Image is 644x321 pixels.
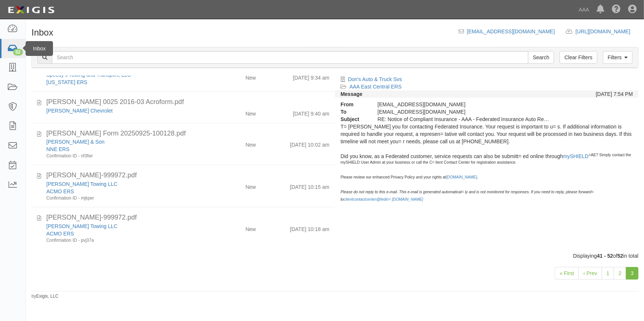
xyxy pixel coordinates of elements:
div: New [245,138,256,148]
div: California ERS [46,78,207,86]
div: Lore i-dolo sitamet con adi elitseddoei tem incididuntut lab etdol mag ali = enimadmin ven qu nos... [335,123,638,206]
div: [DATE] 7:54 PM [596,90,633,98]
i: Help Center - Complianz [612,5,621,14]
a: « First [555,267,579,280]
a: Don's Auto & Truck Svs [348,76,402,82]
a: NNE ERS [46,146,69,152]
div: [DATE] 9:34 am [293,71,329,81]
div: RE: Notice of Compliant Insurance - AAA - Federated Insurance Auto Reply: Your request has been r... [372,116,557,123]
div: Dixie Towing LLC [46,223,207,230]
div: Edwards Chevrolet [46,107,207,114]
a: ACMO ERS [46,188,74,194]
div: agreement-3379rr@ace.complianz.com [372,108,557,116]
div: New [245,180,256,191]
strong: To [335,108,372,116]
div: ACORD 0025 2016-03 Acroform.pdf [46,97,329,107]
div: Confirmation ID - mjkper [46,195,207,201]
a: [PERSON_NAME] & Son [46,139,104,145]
div: New [245,71,256,81]
div: ACORD Form 20250925-100128.pdf [46,129,329,138]
a: Exigis, LLC [36,294,59,299]
div: [DATE] 10:18 am [290,223,329,233]
a: [DOMAIN_NAME] [446,175,477,179]
div: ACMO ERS [46,188,207,195]
sup: =AE? Simply contact the mySHIELD User Admin at your business or call the C= lient Contact Center ... [341,153,631,201]
a: 3 [626,267,638,280]
a: clientcontactcenter@fedin= [DOMAIN_NAME] [344,197,423,201]
a: AAA East Central ERS [349,84,402,90]
strong: Subject [335,116,372,123]
a: Filters [603,51,633,64]
div: ACMO ERS [46,230,207,237]
div: Dixie Towing LLC [46,180,207,188]
p: T= [PERSON_NAME] you for contacting Federated Insurance. Your request is important to u= s. If ad... [341,123,633,204]
div: GR Porter & Son [46,138,207,146]
h1: Inbox [31,28,53,37]
strong: Message [341,91,362,97]
div: NNE ERS [46,146,207,153]
input: Search [528,51,554,64]
a: [URL][DOMAIN_NAME] [575,29,638,34]
a: Clear Filters [560,51,597,64]
img: logo-5460c22ac91f19d4615b14bd174203de0afe785f0fc80cf4dbbc73dc1793850b.png [6,3,57,17]
a: 1 [602,267,614,280]
a: ‹ Prev [578,267,602,280]
div: [DATE] 9:40 am [293,107,329,117]
a: [PERSON_NAME] Towing LLC [46,223,117,229]
div: [DATE] 10:15 am [290,180,329,191]
a: ACMO ERS [46,231,74,237]
b: 41 - 52 [597,253,613,259]
div: 52 [13,49,23,56]
div: [DATE] 10:02 am [290,138,329,148]
div: Confirmation ID - pvj37a [46,237,207,244]
a: [PERSON_NAME] Chevrolet [46,108,113,114]
small: by [31,293,59,300]
div: DIXIE-999972.pdf [46,213,329,223]
strong: From [335,101,372,108]
b: 52 [617,253,623,259]
div: DIXIE-999972.pdf [46,171,329,180]
div: Displaying of in total [26,252,644,260]
div: Inbox [26,41,53,56]
a: mySHIELD [563,153,588,159]
a: [PERSON_NAME] Towing LLC [46,181,117,187]
div: New [245,107,256,117]
div: Confirmation ID - nf3fwr [46,153,207,159]
div: New [245,223,256,233]
i: Please do not reply to this e-mail. This e-mail is generated automatical= ly and is not monitored... [341,190,594,201]
a: [US_STATE] ERS [46,79,87,85]
a: [EMAIL_ADDRESS][DOMAIN_NAME] [467,29,555,34]
a: AAA [575,2,593,17]
input: Search [52,51,528,64]
a: 2 [614,267,626,280]
div: [EMAIL_ADDRESS][DOMAIN_NAME] [372,101,557,108]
